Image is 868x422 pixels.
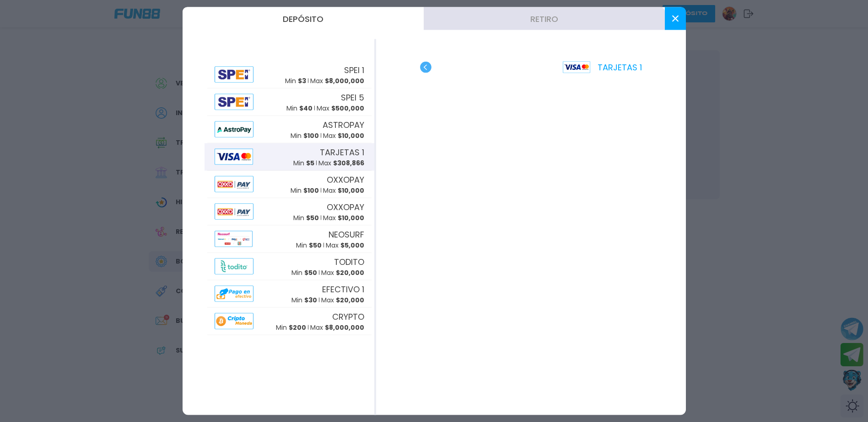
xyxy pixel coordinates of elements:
[310,76,364,85] p: Max
[321,295,364,305] p: Max
[303,185,319,195] span: $ 100
[318,158,364,168] p: Max
[293,213,319,222] p: Min
[320,146,364,158] span: TARJETAS 1
[424,7,665,30] button: Retiro
[215,176,254,192] img: Alipay
[183,7,424,30] button: Depósito
[205,280,374,308] button: AlipayEFECTIVO 1Min $30Max $20,000
[336,268,364,277] span: $ 20,000
[323,131,364,140] p: Max
[205,116,374,143] button: AlipayASTROPAYMin $100Max $10,000
[215,258,254,274] img: Alipay
[331,103,364,112] span: $ 500,000
[323,185,364,195] p: Max
[336,295,364,304] span: $ 20,000
[338,131,364,140] span: $ 10,000
[215,286,254,302] img: Alipay
[563,62,590,73] img: Platform Logo
[286,103,313,113] p: Min
[291,268,317,277] p: Min
[341,91,364,103] span: SPEI 5
[304,295,317,304] span: $ 30
[303,131,319,140] span: $ 100
[325,76,364,85] span: $ 8,000,000
[329,228,364,240] span: NEOSURF
[338,185,364,195] span: $ 10,000
[291,185,319,195] p: Min
[309,240,322,249] span: $ 50
[215,94,254,110] img: Alipay
[321,268,364,277] p: Max
[304,268,317,277] span: $ 50
[276,322,306,332] p: Min
[215,231,253,247] img: Alipay
[325,322,364,332] span: $ 8,000,000
[327,173,364,185] span: OXXOPAY
[215,149,253,165] img: Alipay
[310,322,364,332] p: Max
[289,322,306,332] span: $ 200
[298,76,306,85] span: $ 3
[317,103,364,113] p: Max
[205,143,374,171] button: AlipayTARJETAS 1Min $5Max $308,866
[322,283,364,295] span: EFECTIVO 1
[338,213,364,222] span: $ 10,000
[299,103,313,112] span: $ 40
[326,240,364,250] p: Max
[334,255,364,268] span: TODITO
[205,308,374,335] button: AlipayCRYPTOMin $200Max $8,000,000
[327,200,364,213] span: OXXOPAY
[563,61,642,74] p: TARJETAS 1
[215,121,254,137] img: Alipay
[215,67,254,83] img: Alipay
[205,198,374,226] button: AlipayOXXOPAYMin $50Max $10,000
[306,213,319,222] span: $ 50
[323,118,364,131] span: ASTROPAY
[340,240,364,249] span: $ 5,000
[333,158,364,167] span: $ 308,866
[291,131,319,140] p: Min
[291,295,317,305] p: Min
[215,313,254,329] img: Alipay
[293,158,314,168] p: Min
[205,61,374,89] button: AlipaySPEI 1Min $3Max $8,000,000
[205,171,374,198] button: AlipayOXXOPAYMin $100Max $10,000
[296,240,322,250] p: Min
[205,253,374,280] button: AlipayTODITOMin $50Max $20,000
[285,76,306,85] p: Min
[205,89,374,116] button: AlipaySPEI 5Min $40Max $500,000
[306,158,314,167] span: $ 5
[215,204,254,220] img: Alipay
[332,310,364,322] span: CRYPTO
[205,226,374,253] button: AlipayNEOSURFMin $50Max $5,000
[323,213,364,222] p: Max
[344,63,364,76] span: SPEI 1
